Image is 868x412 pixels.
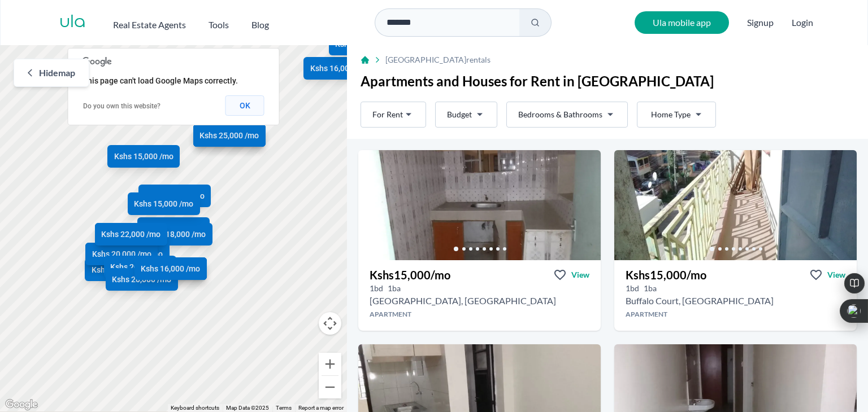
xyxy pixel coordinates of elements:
[435,102,497,128] button: Budget
[626,294,774,308] h2: 1 bedroom Apartment for rent in Donholm - Kshs 15,000/mo -Buffalo Court, Nairobi, Kenya, Nairobi ...
[141,263,200,274] span: Kshs 16,000 /mo
[358,310,601,319] h4: Apartment
[171,404,219,412] button: Keyboard shortcuts
[112,274,171,285] span: Kshs 20,000 /mo
[113,14,186,32] button: Real Estate Agents
[193,124,266,146] a: Kshs 25,000 /mo
[370,294,556,308] h2: 1 bedroom Apartment for rent in Donholm - Kshs 15,000/mo -TBC Plaza, Nairobi, Kenya, Nairobi county
[85,243,158,265] a: Kshs 20,000 /mo
[506,102,628,128] button: Bedrooms & Bathrooms
[110,261,170,272] span: Kshs 20,000 /mo
[251,18,269,32] h2: Blog
[276,405,292,411] a: Terms
[747,11,774,34] span: Signup
[319,376,341,398] button: Zoom out
[571,269,589,280] span: View
[626,283,639,294] h5: 1 bedrooms
[134,198,193,209] span: Kshs 15,000 /mo
[107,145,180,168] a: Kshs 15,000 /mo
[370,283,383,294] h5: 1 bedrooms
[310,63,370,74] span: Kshs 16,000 /mo
[651,109,691,120] span: Home Type
[614,310,857,319] h4: Apartment
[106,268,178,291] a: Kshs 20,000 /mo
[358,260,601,331] a: Kshs15,000/moViewView property in detail1bd 1ba [GEOGRAPHIC_DATA], [GEOGRAPHIC_DATA]Apartment
[92,248,151,260] span: Kshs 20,000 /mo
[145,190,205,201] span: Kshs 19,500 /mo
[635,11,729,34] a: Ula mobile app
[626,267,706,283] h3: Kshs 15,000 /mo
[3,397,40,412] img: Google
[138,184,211,207] a: Kshs 19,500 /mo
[298,405,344,411] a: Report a map error
[329,33,401,55] a: Kshs 20,000 /mo
[226,405,269,411] span: Map Data ©2025
[114,151,173,162] span: Kshs 15,000 /mo
[95,223,167,246] a: Kshs 22,000 /mo
[113,14,292,32] nav: Main
[134,257,207,280] a: Kshs 16,000 /mo
[385,54,491,65] span: [GEOGRAPHIC_DATA] rentals
[372,109,403,120] span: For Rent
[358,150,601,260] img: 1 bedroom Apartment for rent - Kshs 15,000/mo - in Donholm near TBC Plaza, Nairobi, Kenya, Nairob...
[637,102,716,128] button: Home Type
[388,283,401,294] h5: 1 bathrooms
[335,38,394,50] span: Kshs 20,000 /mo
[303,57,376,80] a: Kshs 16,000 /mo
[128,192,200,215] a: Kshs 15,000 /mo
[209,14,229,32] button: Tools
[83,102,160,110] a: Do you own this website?
[104,255,176,278] a: Kshs 20,000 /mo
[361,72,854,90] h1: Apartments and Houses for Rent in [GEOGRAPHIC_DATA]
[83,76,238,85] span: This page can't load Google Maps correctly.
[113,18,186,32] h2: Real Estate Agents
[319,312,341,335] button: Map camera controls
[614,260,857,331] a: Kshs15,000/moViewView property in detail1bd 1ba Buffalo Court, [GEOGRAPHIC_DATA]Apartment
[370,267,450,283] h3: Kshs 15,000 /mo
[85,258,158,281] a: Kshs 13,500 /mo
[97,243,170,265] a: Kshs 16,000 /mo
[361,102,426,128] button: For Rent
[146,228,206,239] span: Kshs 18,000 /mo
[319,353,341,375] button: Zoom in
[644,283,657,294] h5: 1 bathrooms
[92,264,151,275] span: Kshs 13,500 /mo
[792,16,813,29] button: Login
[101,229,160,240] span: Kshs 22,000 /mo
[59,12,86,33] a: ula
[209,18,229,32] h2: Tools
[827,269,845,280] span: View
[200,129,259,141] span: Kshs 25,000 /mo
[137,217,210,240] a: Kshs 15,000 /mo
[3,397,40,412] a: Open this area in Google Maps (opens a new window)
[447,109,472,120] span: Budget
[140,222,212,245] a: Kshs 18,000 /mo
[614,150,857,260] img: 1 bedroom Apartment for rent - Kshs 15,000/mo - in Donholm around Buffalo Court, Nairobi, Kenya, ...
[39,66,75,80] span: Hide map
[251,14,269,32] a: Blog
[518,109,602,120] span: Bedrooms & Bathrooms
[225,95,264,116] button: OK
